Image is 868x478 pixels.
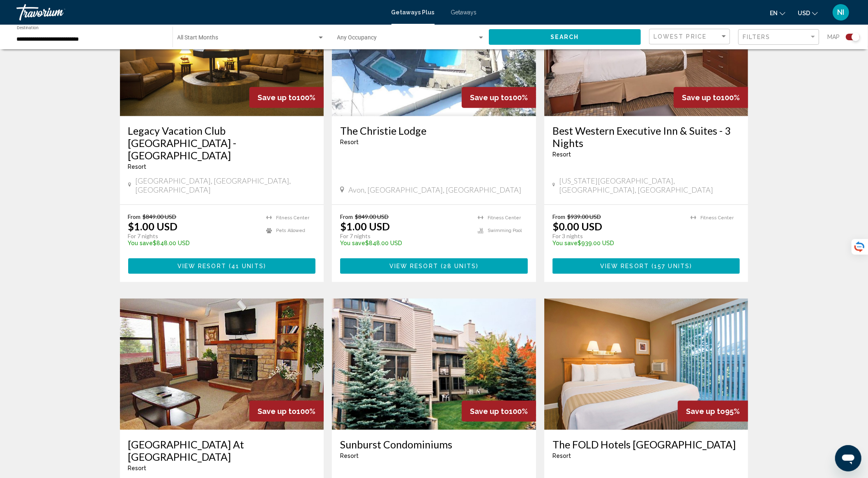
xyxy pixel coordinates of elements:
[128,213,141,220] span: From
[798,7,818,19] button: Change currency
[553,240,683,246] p: $939.00 USD
[738,29,819,46] button: Filter
[488,228,522,233] span: Swimming Pool
[553,232,683,240] p: For 3 nights
[678,401,748,422] div: 95%
[838,8,845,16] span: NI
[177,263,226,270] span: View Resort
[128,163,147,170] span: Resort
[550,34,579,41] span: Search
[258,93,297,102] span: Save up to
[553,213,565,220] span: From
[340,139,359,145] span: Resort
[143,213,177,220] span: $849.00 USD
[120,299,324,430] img: 1869I01L.jpg
[258,407,297,416] span: Save up to
[226,263,266,270] span: ( )
[553,453,571,459] span: Resort
[128,220,178,232] p: $1.00 USD
[553,240,578,246] span: You save
[128,258,316,273] button: View Resort(41 units)
[340,438,528,450] a: Sunburst Condominiums
[355,213,389,220] span: $849.00 USD
[567,213,601,220] span: $939.00 USD
[488,215,521,221] span: Fitness Center
[553,151,571,158] span: Resort
[770,7,785,19] button: Change language
[489,29,641,44] button: Search
[470,407,509,416] span: Save up to
[340,258,528,273] button: View Resort(28 units)
[827,31,840,43] span: Map
[276,215,309,221] span: Fitness Center
[743,34,771,40] span: Filters
[544,299,748,430] img: 3642O01X.jpg
[340,124,528,137] a: The Christie Lodge
[686,407,725,416] span: Save up to
[559,176,740,194] span: [US_STATE][GEOGRAPHIC_DATA], [GEOGRAPHIC_DATA], [GEOGRAPHIC_DATA]
[462,401,536,422] div: 100%
[340,453,359,459] span: Resort
[128,438,316,463] a: [GEOGRAPHIC_DATA] At [GEOGRAPHIC_DATA]
[332,299,536,430] img: 5162E01L.jpg
[470,93,509,102] span: Save up to
[249,401,324,422] div: 100%
[128,232,258,240] p: For 7 nights
[553,124,740,149] a: Best Western Executive Inn & Suites - 3 Nights
[674,87,748,108] div: 100%
[830,4,852,21] button: User Menu
[654,33,728,40] mat-select: Sort by
[654,33,707,40] span: Lowest Price
[600,263,649,270] span: View Resort
[128,240,258,246] p: $848.00 USD
[553,258,740,273] button: View Resort(157 units)
[770,10,778,16] span: en
[276,228,305,233] span: Pets Allowed
[135,176,315,194] span: [GEOGRAPHIC_DATA], [GEOGRAPHIC_DATA], [GEOGRAPHIC_DATA]
[389,263,438,270] span: View Resort
[231,263,264,270] span: 41 units
[340,213,353,220] span: From
[340,232,470,240] p: For 7 nights
[391,9,435,16] a: Getaways Plus
[553,438,740,450] a: The FOLD Hotels [GEOGRAPHIC_DATA]
[16,4,383,21] a: Travorium
[682,93,721,102] span: Save up to
[700,215,734,221] span: Fitness Center
[340,220,390,232] p: $1.00 USD
[654,263,690,270] span: 157 units
[443,263,476,270] span: 28 units
[340,240,470,246] p: $848.00 USD
[128,240,153,246] span: You save
[835,445,861,471] iframe: Кнопка для запуску вікна повідомлень
[340,240,365,246] span: You save
[798,10,810,16] span: USD
[438,263,479,270] span: ( )
[451,9,477,16] a: Getaways
[128,124,316,161] a: Legacy Vacation Club [GEOGRAPHIC_DATA] - [GEOGRAPHIC_DATA]
[348,185,521,194] span: Avon, [GEOGRAPHIC_DATA], [GEOGRAPHIC_DATA]
[128,465,147,471] span: Resort
[553,220,602,232] p: $0.00 USD
[249,87,324,108] div: 100%
[462,87,536,108] div: 100%
[649,263,692,270] span: ( )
